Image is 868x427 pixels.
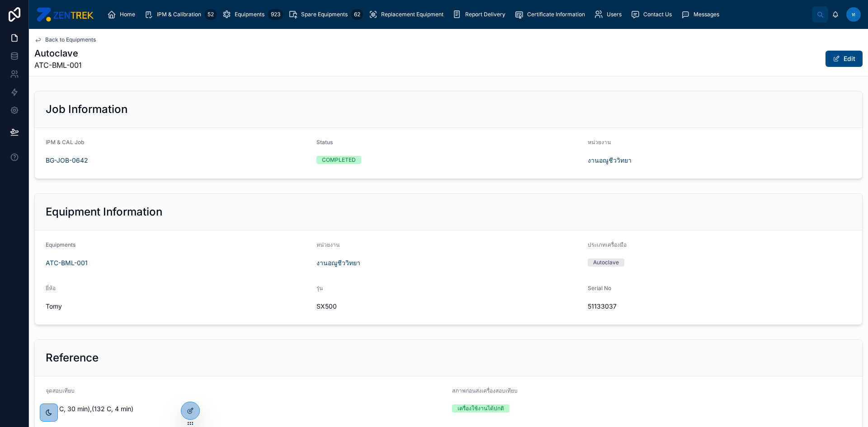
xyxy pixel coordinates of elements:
[286,6,366,23] a: Spare Equipments62
[852,11,855,18] span: ท
[46,258,88,267] a: ATC-BML-001
[219,6,286,23] a: Equipments923
[316,139,333,145] span: Status
[46,102,127,117] h2: Job Information
[450,6,512,23] a: Report Delivery
[826,51,863,67] button: Edit
[46,241,75,248] span: Equipments
[366,6,450,23] a: Replacement Equipment
[588,241,627,248] span: ประเภทเครื่องมือ
[588,302,851,311] span: 51133037
[104,6,142,23] a: Home
[45,36,96,43] span: Back to Equipments
[322,156,356,164] div: COMPLETED
[643,11,672,18] span: Contact Us
[36,7,94,22] img: App logo
[316,241,340,248] span: หน่วยงาน
[301,11,348,18] span: Spare Equipments
[46,351,99,365] h2: Reference
[465,11,505,18] span: Report Delivery
[593,258,619,267] div: Autoclave
[34,36,96,43] a: Back to Equipments
[235,11,264,18] span: Equipments
[527,11,585,18] span: Certificate Information
[607,11,622,18] span: Users
[693,11,719,18] span: Messages
[46,387,75,394] span: จุดสอบเทียบ
[34,60,82,70] span: ATC-BML-001
[46,205,162,219] h2: Equipment Information
[157,11,201,18] span: IPM & Calibration
[46,156,88,165] a: BG-JOB-0642
[381,11,443,18] span: Replacement Equipment
[46,302,309,311] span: Tomy
[120,11,135,18] span: Home
[351,9,363,20] div: 62
[46,139,84,145] span: IPM & CAL Job
[628,6,678,23] a: Contact Us
[268,9,283,20] div: 923
[316,285,323,291] span: รุ่น
[316,258,360,267] a: งานอณูชีววิทยา
[512,6,591,23] a: Certificate Information
[46,285,56,291] span: ยี่ห้อ
[588,156,632,165] a: งานอณูชีววิทยา
[452,387,518,394] span: สภาพก่อนส่งเครื่องสอบเทียบ
[678,6,726,23] a: Messages
[142,6,219,23] a: IPM & Calibration52
[588,285,611,291] span: Serial No
[34,47,82,60] h1: Autoclave
[588,139,611,145] span: หน่วยงาน
[458,404,504,413] div: เครื่องใช้งานได้ปกติ
[101,5,812,24] div: scrollable content
[205,9,217,20] div: 52
[46,404,445,413] span: (121 C, 30 min),(132 C, 4 min)
[591,6,628,23] a: Users
[316,302,580,311] span: SX500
